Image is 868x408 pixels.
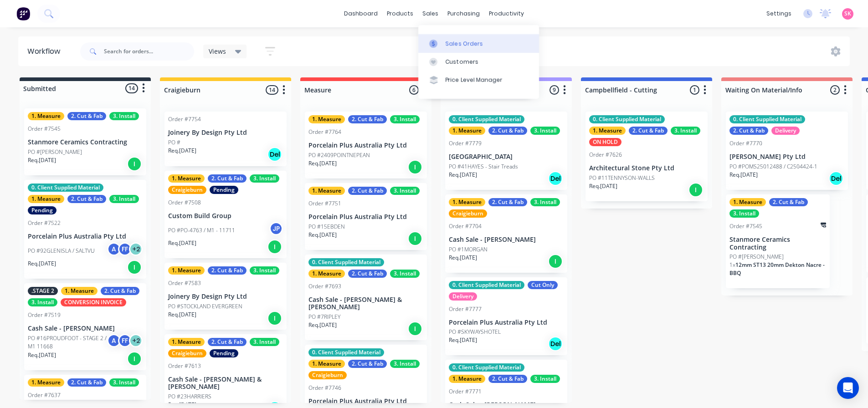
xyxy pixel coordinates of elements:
p: Req. [DATE] [308,321,337,329]
div: 3. Install [530,127,560,135]
div: Order #7771 [449,388,482,396]
div: 1. Measure [168,266,205,275]
div: 0. Client Supplied Material [729,115,805,123]
div: Del [829,171,843,186]
div: Order #7777 [449,305,482,313]
div: Cut Only [528,281,558,289]
div: Pending [210,349,238,357]
div: 2. Cut & Fab [348,187,387,195]
div: Price Level Manager [446,76,503,84]
div: Craigieburn [308,371,347,379]
div: Order #7754Joinery By Design Pty LtdPO #Req.[DATE]Del [164,112,287,166]
p: PO #16PROUDFOOT - STAGE 2 / M1 11668 [28,334,107,351]
p: Req. [DATE] [729,171,758,179]
div: 2. Cut & Fab [208,266,247,275]
div: settings [762,7,796,20]
p: Cash Sale - [PERSON_NAME] & [PERSON_NAME] [168,376,283,391]
div: Order #7545 [729,222,762,230]
p: PO #[PERSON_NAME] [28,148,82,156]
span: Views [209,46,226,56]
div: 3. Install [390,187,420,195]
p: Porcelain Plus Australia Pty Ltd [449,319,564,326]
p: Req. [DATE] [28,351,56,359]
div: Order #7637 [28,391,61,399]
div: 1. Measure [449,375,485,383]
div: Pending [28,206,56,214]
div: Delivery [771,127,800,135]
p: Porcelain Plus Australia Pty Ltd [308,142,423,149]
div: 1. Measure [589,127,626,135]
div: purchasing [443,7,484,20]
div: I [267,311,282,326]
div: 1. Measure [168,338,205,346]
p: Cash Sale - [PERSON_NAME] [28,325,143,332]
div: I [127,157,142,171]
div: 3. Install [109,112,139,120]
div: I [408,231,422,246]
div: 0. Client Supplied Material [28,184,103,192]
div: 1. Measure [729,198,766,206]
p: PO #41HAYES - Stair Treads [449,163,518,171]
div: 1. Measure [168,174,205,183]
p: PO #PO-4763 / M1 - 11711 [168,226,235,235]
div: 1. Measure2. Cut & Fab3. InstallOrder #7545Stanmore Ceramics ContractingPO #[PERSON_NAME]Req.[DATE]I [24,108,146,175]
div: 0. Client Supplied Material [308,348,384,357]
div: A [107,334,121,347]
a: dashboard [339,7,382,20]
a: Sales Orders [418,34,539,52]
div: 2. Cut & Fab [629,127,668,135]
div: 1. Measure2. Cut & Fab3. InstallCraigieburnOrder #7704Cash Sale - [PERSON_NAME]PO #1MORGANReq.[DA... [445,194,567,273]
div: 1. Measure2. Cut & Fab3. InstallOrder #7583Joinery By Design Pty LtdPO #STOCKLAND EVERGREENReq.[D... [164,263,287,330]
p: Req. [DATE] [449,336,477,344]
div: I [408,321,422,336]
p: PO #15EBDEN [308,223,345,231]
div: Craigieburn [168,349,206,357]
p: Req. [DATE] [449,254,477,262]
div: Order #7522 [28,219,61,227]
p: [GEOGRAPHIC_DATA] [449,153,564,161]
p: Custom Build Group [168,212,283,220]
div: 2. Cut & Fab [208,174,247,183]
div: 0. Client Supplied Material [449,281,524,289]
div: 1. Measure [449,127,485,135]
p: Porcelain Plus Australia Pty Ltd [308,398,423,405]
div: 2. Cut & Fab [67,195,106,203]
div: products [382,7,418,20]
div: Del [267,147,282,162]
div: Customers [446,58,478,66]
p: Joinery By Design Pty Ltd [168,293,283,301]
div: 0. Client Supplied Material [449,363,524,372]
div: sales [418,7,443,20]
div: I [127,352,142,366]
div: 3. Install [390,360,420,368]
div: Order #7779 [449,139,482,148]
p: PO #11TENNYSON-WALLS [589,174,655,182]
div: 2. Cut & Fab [348,360,387,368]
div: Order #7626 [589,151,622,159]
div: Open Intercom Messenger [837,377,859,399]
div: 1. Measure [308,115,345,123]
p: PO #STOCKLAND EVERGREEN [168,302,242,311]
div: 1. Measure [28,195,64,203]
div: 3. Install [390,270,420,278]
p: Req. [DATE] [589,182,617,190]
p: PO #92GLENISLA / SALTVU [28,247,95,255]
div: I [408,160,422,174]
div: 3. Install [250,266,279,275]
p: Cash Sale - [PERSON_NAME] & [PERSON_NAME] [308,296,423,311]
a: Customers [418,53,539,71]
div: 1. Measure2. Cut & Fab3. InstallOrder #7751Porcelain Plus Australia Pty LtdPO #15EBDENReq.[DATE]I [305,183,427,250]
p: PO #2409POINTNEPEAN [308,151,370,159]
div: 1. Measure2. Cut & Fab3. InstallOrder #7545Stanmore Ceramics ContractingPO #[PERSON_NAME]1x12mm S... [726,194,830,289]
p: Req. [DATE] [28,260,56,268]
div: Order #7693 [308,282,341,291]
div: Delivery [449,292,477,301]
div: 1. Measure [449,198,485,206]
div: 3. Install [729,209,759,218]
div: 3. Install [671,127,700,135]
div: .STAGE 2 [28,287,58,295]
p: PO #23HARRIERS [168,393,211,401]
p: PO #[PERSON_NAME] [729,253,784,261]
div: 3. Install [109,378,139,387]
p: Req. [DATE] [168,311,196,319]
